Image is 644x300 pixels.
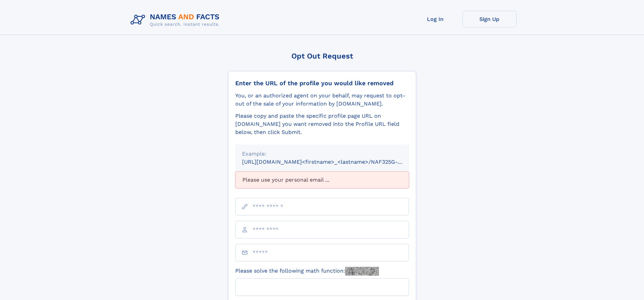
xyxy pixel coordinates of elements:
label: Please solve the following math function: [235,267,379,276]
small: [URL][DOMAIN_NAME]<firstname>_<lastname>/NAF325G-xxxxxxxx [242,159,422,165]
div: Example: [242,150,402,158]
div: Please copy and paste the specific profile page URL on [DOMAIN_NAME] you want removed into the Pr... [235,112,409,136]
div: Please use your personal email ... [235,171,409,188]
div: You, or an authorized agent on your behalf, may request to opt-out of the sale of your informatio... [235,92,409,108]
a: Sign Up [462,11,517,27]
div: Enter the URL of the profile you would like removed [235,79,409,87]
div: Opt Out Request [228,52,416,60]
img: Logo Names and Facts [128,11,225,29]
a: Log In [408,11,462,27]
